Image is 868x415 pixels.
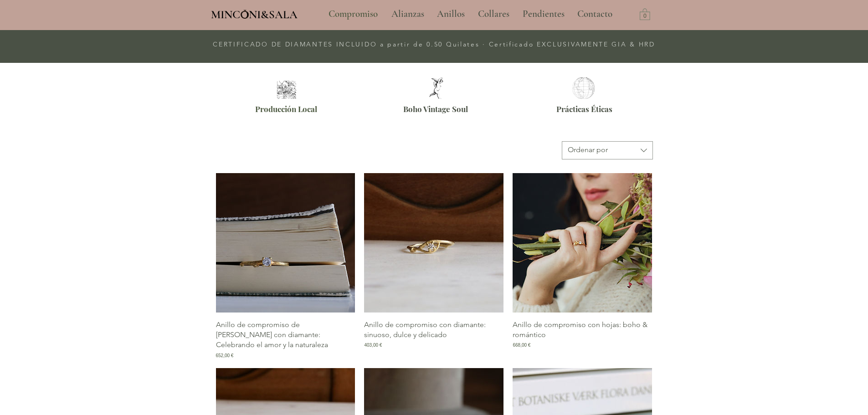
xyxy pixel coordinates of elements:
span: Boho Vintage Soul [403,104,468,114]
text: 0 [643,13,647,20]
nav: Sitio [304,3,637,26]
img: Anillos de compromiso vintage [422,77,450,99]
p: Contacto [573,3,617,26]
a: Anillo de compromiso de [PERSON_NAME] con diamante: Celebrando el amor y la naturaleza652,00 € [216,320,355,359]
a: Carrito con 0 ítems [640,8,650,20]
p: Compromiso [324,3,382,26]
p: Anillo de compromiso con hojas: boho & romántico [513,320,652,340]
div: Galería de Anillo de compromiso con hojas: boho & romántico [513,173,652,359]
img: Anillos de compromiso éticos [570,77,597,99]
a: Contacto [570,3,620,26]
span: MINCONI&SALA [211,8,298,21]
a: Anillo de compromiso con diamante: sinuoso, dulce y delicado403,00 € [364,320,503,359]
span: 652,00 € [216,352,234,359]
img: Minconi Sala [241,10,249,19]
div: Galería de Anillo de compromiso con diamante: sinuoso, dulce y delicado [364,173,503,359]
p: Anillo de compromiso con diamante: sinuoso, dulce y delicado [364,320,503,340]
div: Galería de Anillo de compromiso de rama con diamante: Celebrando el amor y la naturaleza [216,173,355,359]
p: Collares [473,3,514,26]
p: Anillos [432,3,469,26]
a: Anillos [430,3,471,26]
a: MINCONI&SALA [211,6,298,21]
p: Alianzas [387,3,429,26]
span: CERTIFICADO DE DIAMANTES INCLUIDO a partir de 0.50 Quilates · Certificado EXCLUSIVAMENTE GIA & HRD [213,40,655,48]
span: Prácticas Éticas [556,104,612,114]
p: Pendientes [518,3,569,26]
span: Producción Local [255,104,317,114]
a: Compromiso [322,3,385,26]
span: 403,00 € [364,342,382,348]
a: Collares [471,3,516,26]
a: Anillo de compromiso con hojas: boho & romántico668,00 € [513,320,652,359]
span: 668,00 € [513,342,530,348]
p: Anillo de compromiso de [PERSON_NAME] con diamante: Celebrando el amor y la naturaleza [216,320,355,350]
img: Anillos de compromiso Barcelona [274,81,298,99]
div: Ordenar por [568,145,608,155]
a: Alianzas [385,3,430,26]
a: Pendientes [516,3,570,26]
